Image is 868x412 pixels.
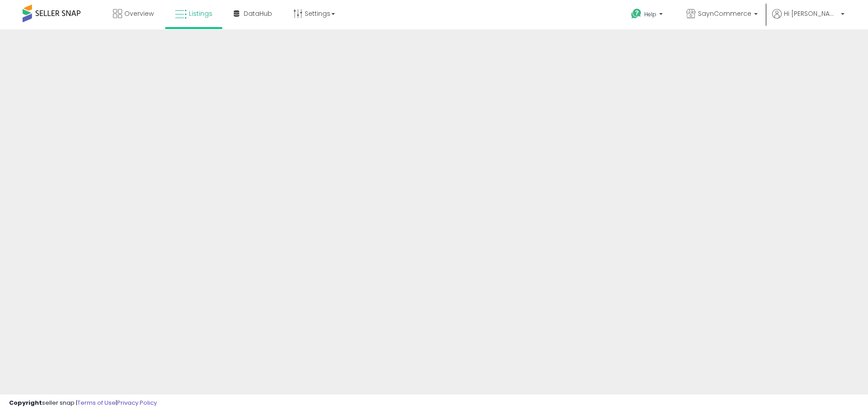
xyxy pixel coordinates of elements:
span: SaynCommerce [698,9,751,18]
a: Terms of Use [77,398,116,407]
i: Get Help [631,8,642,19]
span: Overview [124,9,154,18]
a: Help [624,1,672,29]
strong: Copyright [9,398,42,407]
a: Privacy Policy [117,398,157,407]
span: Listings [189,9,212,18]
a: Hi [PERSON_NAME] [772,9,844,29]
span: DataHub [244,9,272,18]
span: Hi [PERSON_NAME] [784,9,838,18]
div: seller snap | | [9,399,157,407]
span: Help [644,10,656,18]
